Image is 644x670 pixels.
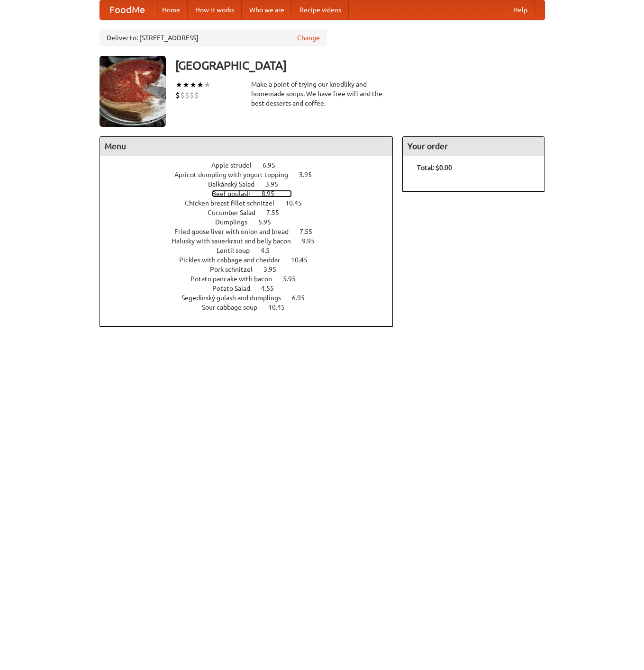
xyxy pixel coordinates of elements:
span: 3.95 [263,266,286,273]
span: Segedínský gulash and dumplings [181,294,290,302]
img: angular.jpg [100,56,166,127]
a: Sour cabbage soup 10.45 [202,304,302,311]
a: Pickles with cabbage and cheddar 10.45 [179,256,325,264]
span: 5.95 [258,218,281,226]
span: Potato Salad [212,285,260,292]
span: 9.95 [302,237,324,245]
a: Lentil soup 4.5 [217,247,287,254]
span: 10.45 [268,304,294,311]
a: How it works [188,0,242,19]
a: Chicken breast fillet schnitzel 10.45 [185,199,319,207]
a: Home [154,0,188,19]
a: Potato Salad 4.55 [212,285,291,292]
a: Recipe videos [292,0,349,19]
span: 6.95 [292,294,314,302]
span: Beef goulash [212,190,260,197]
span: Sour cabbage soup [202,304,267,311]
span: 3.95 [265,180,288,188]
span: 7.55 [299,228,322,235]
span: 5.95 [283,275,305,283]
span: 4.55 [261,285,283,292]
span: 6.95 [263,161,285,169]
a: FoodMe [100,0,154,19]
a: Potato pancake with bacon 5.95 [190,275,313,283]
h4: Menu [100,137,393,156]
span: 7.55 [266,209,289,216]
a: Segedínský gulash and dumplings 6.95 [181,294,322,302]
b: Total: $0.00 [417,164,452,171]
li: $ [180,90,185,100]
li: ★ [204,80,211,90]
li: $ [194,90,199,100]
a: Fried goose liver with onion and bread 7.55 [174,228,330,235]
a: Help [506,0,535,19]
a: Halusky with sauerkraut and belly bacon 9.95 [172,237,332,245]
a: Balkánský Salad 3.95 [208,180,296,188]
li: $ [190,90,194,100]
span: Dumplings [215,218,257,226]
li: ★ [197,80,204,90]
span: Pork schnitzel [210,266,262,273]
a: Beef goulash 8.95 [212,190,292,197]
h3: [GEOGRAPHIC_DATA] [175,56,545,75]
span: Pickles with cabbage and cheddar [179,256,290,264]
a: Dumplings 5.95 [215,218,289,226]
span: Chicken breast fillet schnitzel [185,199,284,207]
span: 8.95 [262,190,284,197]
li: ★ [190,80,197,90]
a: Who we are [242,0,292,19]
span: 4.5 [261,247,279,254]
span: 3.95 [299,171,321,179]
span: Fried goose liver with onion and bread [174,228,298,235]
a: Apple strudel 6.95 [211,161,293,169]
span: Lentil soup [217,247,259,254]
li: ★ [175,80,182,90]
div: Make a point of trying our knedlíky and homemade soups. We have free wifi and the best desserts a... [251,80,393,108]
span: Apple strudel [211,161,261,169]
a: Cucumber Salad 7.55 [208,209,297,216]
span: Balkánský Salad [208,180,264,188]
a: Pork schnitzel 3.95 [210,266,294,273]
li: ★ [182,80,190,90]
span: Cucumber Salad [208,209,265,216]
h4: Your order [403,137,544,156]
span: Potato pancake with bacon [190,275,281,283]
div: Deliver to: [STREET_ADDRESS] [100,29,327,46]
li: $ [175,90,180,100]
span: 10.45 [291,256,317,264]
li: $ [185,90,190,100]
a: Apricot dumpling with yogurt topping 3.95 [174,171,329,179]
span: Apricot dumpling with yogurt topping [174,171,298,179]
span: 10.45 [285,199,311,207]
span: Halusky with sauerkraut and belly bacon [172,237,300,245]
a: Change [297,33,320,43]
